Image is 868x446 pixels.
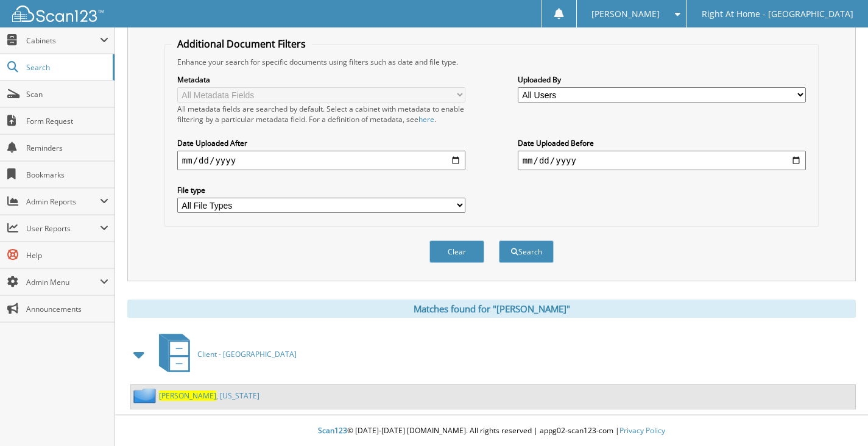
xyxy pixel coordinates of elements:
[159,390,259,401] a: [PERSON_NAME], [US_STATE]
[26,170,108,180] span: Bookmarks
[518,74,806,85] label: Uploaded By
[619,425,665,436] a: Privacy Policy
[591,10,660,18] span: [PERSON_NAME]
[177,138,466,148] label: Date Uploaded After
[26,196,100,207] span: Admin Reports
[26,35,100,46] span: Cabinets
[12,5,104,22] img: scan123-logo-white.svg
[171,57,812,67] div: Enhance your search for specific documents using filters such as date and file type.
[177,74,466,85] label: Metadata
[702,10,853,18] span: Right At Home - [GEOGRAPHIC_DATA]
[26,304,108,314] span: Announcements
[26,89,108,99] span: Scan
[318,425,347,436] span: Scan123
[115,416,868,446] div: © [DATE]-[DATE] [DOMAIN_NAME]. All rights reserved | appg02-scan123-com |
[429,240,484,263] button: Clear
[127,300,856,318] div: Matches found for "[PERSON_NAME]"
[518,151,806,170] input: end
[26,277,100,287] span: Admin Menu
[418,114,434,124] a: here
[159,390,216,401] span: [PERSON_NAME]
[26,250,108,261] span: Help
[807,387,868,446] iframe: Chat Widget
[499,240,554,263] button: Search
[197,349,297,359] span: Client - [GEOGRAPHIC_DATA]
[177,151,466,170] input: start
[133,388,159,403] img: folder2.png
[171,37,312,51] legend: Additional Document Filters
[26,143,108,153] span: Reminders
[26,223,100,234] span: User Reports
[26,116,108,126] span: Form Request
[177,185,466,195] label: File type
[26,62,107,73] span: Search
[152,330,297,378] a: Client - [GEOGRAPHIC_DATA]
[177,104,466,124] div: All metadata fields are searched by default. Select a cabinet with metadata to enable filtering b...
[518,138,806,148] label: Date Uploaded Before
